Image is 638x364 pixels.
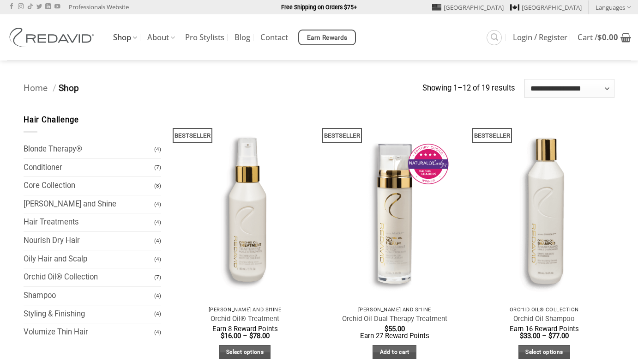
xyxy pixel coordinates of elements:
a: Shop [113,29,137,47]
a: Orchid Oil Dual Therapy Treatment [342,315,447,323]
a: Login / Register [513,29,567,46]
span: $ [385,325,388,333]
a: Core Collection [24,177,154,195]
img: REDAVID Orchid Oil Treatment 90ml [175,114,315,302]
p: Orchid Oil® Collection [479,307,610,313]
a: Follow on LinkedIn [45,4,51,10]
a: Styling & Finishing [24,305,154,323]
span: (4) [154,214,161,231]
span: (4) [154,306,161,322]
span: (4) [154,288,161,304]
a: Volumize Thin Hair [24,323,154,341]
span: (7) [154,159,161,176]
a: Search [487,30,502,45]
span: $ [221,332,224,340]
a: Blog [235,29,250,46]
span: (4) [154,324,161,340]
img: REDAVID Orchid Oil Shampoo [474,114,615,302]
span: Cart / [578,34,618,41]
a: Orchid Oil® Treatment [211,315,279,323]
a: Select options for “Orchid Oil Shampoo” [518,345,570,359]
a: [GEOGRAPHIC_DATA] [432,0,504,14]
span: $ [597,32,602,42]
span: (4) [154,251,161,267]
a: Blonde Therapy® [24,140,154,158]
span: Earn 27 Reward Points [360,332,429,340]
span: Login / Register [513,34,567,41]
span: $ [548,332,552,340]
p: [PERSON_NAME] and Shine [179,307,311,313]
a: Orchid Oil® Collection [24,268,154,286]
a: Shampoo [24,287,154,305]
span: $ [249,332,253,340]
span: Earn 16 Reward Points [510,325,579,333]
span: – [542,332,547,340]
a: Follow on Facebook [9,4,14,10]
span: Hair Challenge [24,115,79,124]
a: Conditioner [24,159,154,177]
a: View cart [578,27,631,48]
span: (4) [154,141,161,158]
span: – [243,332,247,340]
a: About [147,29,175,47]
nav: Breadcrumb [24,81,422,96]
a: Hair Treatments [24,213,154,231]
img: REDAVID Orchid Oil Dual Therapy ~ Award Winning Curl Care [324,114,465,302]
span: Earn Rewards [307,33,348,43]
bdi: 78.00 [249,332,270,340]
a: Oily Hair and Scalp [24,250,154,268]
a: Add to cart: “Orchid Oil Dual Therapy Treatment” [373,345,416,359]
span: (8) [154,178,161,194]
a: Earn Rewards [298,30,356,45]
span: (7) [154,269,161,285]
span: (4) [154,196,161,212]
a: Languages [596,0,631,14]
p: Showing 1–12 of 19 results [422,82,515,95]
a: Pro Stylists [185,29,224,46]
a: Follow on YouTube [54,4,60,10]
bdi: 77.00 [548,332,569,340]
span: $ [520,332,524,340]
bdi: 0.00 [597,32,618,42]
a: [GEOGRAPHIC_DATA] [510,0,582,14]
bdi: 55.00 [385,325,405,333]
a: Contact [260,29,288,46]
bdi: 16.00 [221,332,241,340]
strong: Free Shipping on Orders $75+ [281,4,357,11]
a: Follow on TikTok [27,4,33,10]
a: Follow on Instagram [18,4,24,10]
p: [PERSON_NAME] and Shine [329,307,460,313]
img: REDAVID Salon Products | United States [7,28,99,47]
bdi: 33.00 [520,332,540,340]
select: Shop order [524,79,614,97]
a: [PERSON_NAME] and Shine [24,195,154,213]
span: Earn 8 Reward Points [212,325,278,333]
a: Orchid Oil Shampoo [513,315,575,323]
span: (4) [154,233,161,249]
a: Nourish Dry Hair [24,232,154,250]
span: / [53,83,56,93]
a: Home [24,83,48,93]
a: Select options for “Orchid Oil® Treatment” [219,345,271,359]
a: Follow on Twitter [36,4,42,10]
